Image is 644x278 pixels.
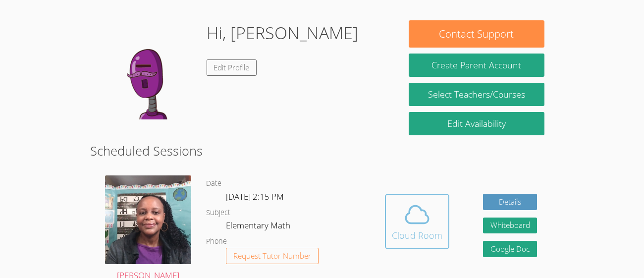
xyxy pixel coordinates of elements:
button: Create Parent Account [409,54,545,77]
a: Details [483,194,537,210]
dt: Subject [206,207,230,219]
a: Edit Availability [409,112,545,135]
dt: Phone [206,235,227,248]
a: Select Teachers/Courses [409,83,545,106]
a: Google Doc [483,241,537,257]
img: default.png [100,20,199,119]
button: Request Tutor Number [226,248,319,264]
div: Cloud Room [392,228,442,242]
dt: Date [206,177,221,190]
h1: Hi, [PERSON_NAME] [207,20,358,46]
button: Whiteboard [483,218,537,234]
h2: Scheduled Sessions [90,141,554,160]
button: Contact Support [409,20,545,48]
span: Request Tutor Number [233,252,311,260]
dd: Elementary Math [226,219,292,235]
a: Edit Profile [207,59,257,76]
span: [DATE] 2:15 PM [226,191,284,202]
img: Selfie2.jpg [105,175,191,264]
button: Cloud Room [385,194,449,249]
